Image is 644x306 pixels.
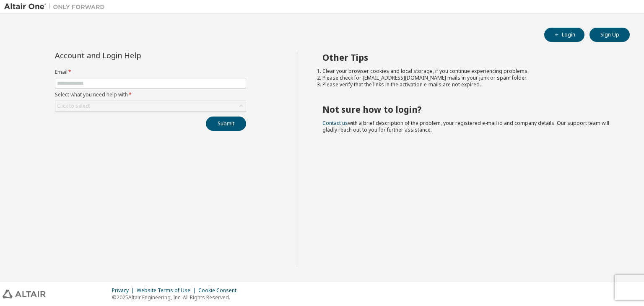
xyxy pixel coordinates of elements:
img: Altair One [4,3,109,11]
div: Click to select [57,103,90,109]
span: with a brief description of the problem, your registered e-mail id and company details. Our suppo... [322,119,609,133]
div: Account and Login Help [55,52,208,59]
div: Website Terms of Use [137,287,198,294]
h2: Other Tips [322,52,615,63]
li: Clear your browser cookies and local storage, if you continue experiencing problems. [322,68,615,75]
li: Please verify that the links in the activation e-mails are not expired. [322,81,615,88]
a: Contact us [322,119,348,127]
li: Please check for [EMAIL_ADDRESS][DOMAIN_NAME] mails in your junk or spam folder. [322,75,615,81]
div: Privacy [112,287,137,294]
div: Cookie Consent [198,287,241,294]
label: Select what you need help with [55,91,246,98]
button: Submit [206,117,246,131]
div: Click to select [55,101,246,111]
h2: Not sure how to login? [322,104,615,115]
img: altair_logo.svg [3,290,46,298]
button: Login [544,28,584,42]
label: Email [55,69,246,75]
p: © 2025 Altair Engineering, Inc. All Rights Reserved. [112,294,241,301]
button: Sign Up [589,28,630,42]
